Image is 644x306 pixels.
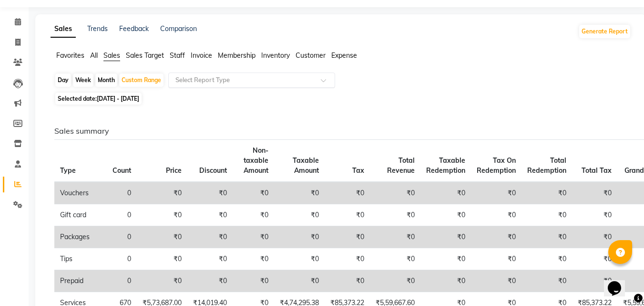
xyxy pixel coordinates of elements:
[95,74,117,87] div: Month
[471,248,521,270] td: ₹0
[572,270,617,292] td: ₹0
[137,248,187,270] td: ₹0
[572,226,617,248] td: ₹0
[187,204,233,226] td: ₹0
[126,51,164,60] span: Sales Target
[187,182,233,204] td: ₹0
[199,166,227,175] span: Discount
[187,270,233,292] td: ₹0
[261,51,290,60] span: Inventory
[54,270,107,292] td: Prepaid
[521,204,572,226] td: ₹0
[103,51,120,60] span: Sales
[420,270,471,292] td: ₹0
[274,226,325,248] td: ₹0
[579,25,630,38] button: Generate Report
[107,248,137,270] td: 0
[56,51,84,60] span: Favorites
[160,24,197,33] a: Comparison
[352,166,364,175] span: Tax
[521,248,572,270] td: ₹0
[107,182,137,204] td: 0
[471,204,521,226] td: ₹0
[119,24,149,33] a: Feedback
[51,21,76,38] a: Sales
[60,166,76,175] span: Type
[471,182,521,204] td: ₹0
[119,74,164,87] div: Custom Range
[112,166,131,175] span: Count
[471,226,521,248] td: ₹0
[73,74,93,87] div: Week
[420,248,471,270] td: ₹0
[244,146,268,175] span: Non-taxable Amount
[166,166,182,175] span: Price
[54,127,624,136] h6: Sales summary
[233,182,274,204] td: ₹0
[370,204,420,226] td: ₹0
[137,182,187,204] td: ₹0
[191,51,212,60] span: Invoice
[572,182,617,204] td: ₹0
[420,204,471,226] td: ₹0
[233,270,274,292] td: ₹0
[233,226,274,248] td: ₹0
[604,268,634,296] iframe: chat widget
[54,248,107,270] td: Tips
[420,182,471,204] td: ₹0
[218,51,256,60] span: Membership
[274,248,325,270] td: ₹0
[471,270,521,292] td: ₹0
[54,204,107,226] td: Gift card
[572,204,617,226] td: ₹0
[274,182,325,204] td: ₹0
[90,51,98,60] span: All
[296,51,326,60] span: Customer
[325,182,370,204] td: ₹0
[55,74,71,87] div: Day
[107,270,137,292] td: 0
[521,226,572,248] td: ₹0
[274,204,325,226] td: ₹0
[370,226,420,248] td: ₹0
[370,248,420,270] td: ₹0
[233,248,274,270] td: ₹0
[187,248,233,270] td: ₹0
[54,182,107,204] td: Vouchers
[521,270,572,292] td: ₹0
[233,204,274,226] td: ₹0
[331,51,357,60] span: Expense
[54,226,107,248] td: Packages
[87,24,108,33] a: Trends
[293,156,319,175] span: Taxable Amount
[170,51,185,60] span: Staff
[370,270,420,292] td: ₹0
[420,226,471,248] td: ₹0
[107,226,137,248] td: 0
[572,248,617,270] td: ₹0
[387,156,415,175] span: Total Revenue
[97,95,139,102] span: [DATE] - [DATE]
[137,204,187,226] td: ₹0
[325,204,370,226] td: ₹0
[107,204,137,226] td: 0
[274,270,325,292] td: ₹0
[426,156,465,175] span: Taxable Redemption
[325,248,370,270] td: ₹0
[325,270,370,292] td: ₹0
[137,226,187,248] td: ₹0
[521,182,572,204] td: ₹0
[55,93,142,105] span: Selected date:
[325,226,370,248] td: ₹0
[582,166,612,175] span: Total Tax
[477,156,516,175] span: Tax On Redemption
[137,270,187,292] td: ₹0
[187,226,233,248] td: ₹0
[370,182,420,204] td: ₹0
